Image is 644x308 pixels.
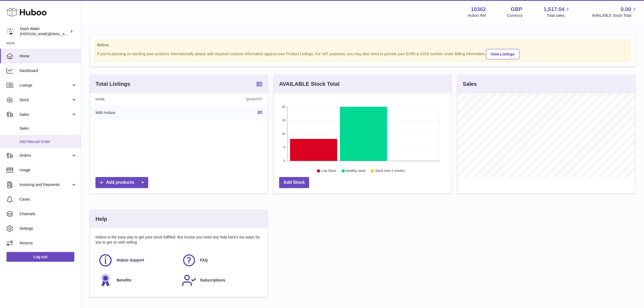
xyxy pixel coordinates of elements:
[283,159,285,162] text: 0
[95,215,107,223] h3: Help
[463,80,477,88] h3: Sales
[592,6,638,18] a: 0.00 AVAILABLE Stock Total
[19,97,71,103] span: Stock
[200,258,208,263] span: FAQ
[6,27,15,35] img: james@dash-water.com
[256,81,262,87] a: 80
[468,13,486,18] div: Huboo Ref
[90,93,184,106] th: Name
[117,278,131,283] span: Benefits
[279,80,339,88] h3: AVAILABLE Stock Total
[19,226,77,231] span: Settings
[321,169,336,173] text: Low Stock
[19,54,77,59] span: Home
[346,169,366,173] text: Healthy stock
[621,6,631,13] span: 0.00
[486,49,519,59] a: View Listings
[117,258,144,263] span: Huboo Support
[19,168,77,173] span: Usage
[95,80,130,88] h3: Total Listings
[544,6,571,18] a: 1,517.04 Total sales
[20,26,69,37] div: Dash Water
[256,81,262,86] strong: 80
[19,241,77,246] span: Returns
[19,139,77,144] span: Add Manual Order
[19,83,71,88] span: Listings
[184,93,268,106] th: Quantity
[20,32,108,36] span: [PERSON_NAME][EMAIL_ADDRESS][DOMAIN_NAME]
[282,132,285,135] text: 16
[375,169,405,173] text: Stock over 2 months
[544,6,565,13] span: 1,517.04
[283,146,285,149] text: 8
[182,273,260,288] a: Subscriptions
[19,182,71,187] span: Invoicing and Payments
[19,112,71,117] span: Sales
[507,13,523,18] div: Currency
[95,235,262,245] p: Huboo is the easy way to get your stock fulfilled. But incase you need any help here's our ways f...
[182,253,260,268] a: FAQ
[282,119,285,122] text: 24
[471,6,486,13] strong: 10362
[547,13,571,18] span: Total sales
[19,197,77,202] span: Cases
[97,48,628,59] div: If you're planning on sending your products internationally please add required customs informati...
[19,68,77,73] span: Dashboard
[200,278,225,283] span: Subscriptions
[90,106,184,120] td: With Huboo
[19,153,71,158] span: Orders
[95,177,148,188] a: Add products
[511,6,522,13] strong: GBP
[98,253,176,268] a: Huboo Support
[98,273,176,288] a: Benefits
[19,126,77,131] span: Sales
[592,13,638,18] span: AVAILABLE Stock Total
[257,110,262,115] a: 80
[6,252,74,262] a: Log out
[97,42,628,48] strong: Notice
[19,211,77,217] span: Channels
[279,177,309,188] a: Add Stock
[282,105,285,108] text: 32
